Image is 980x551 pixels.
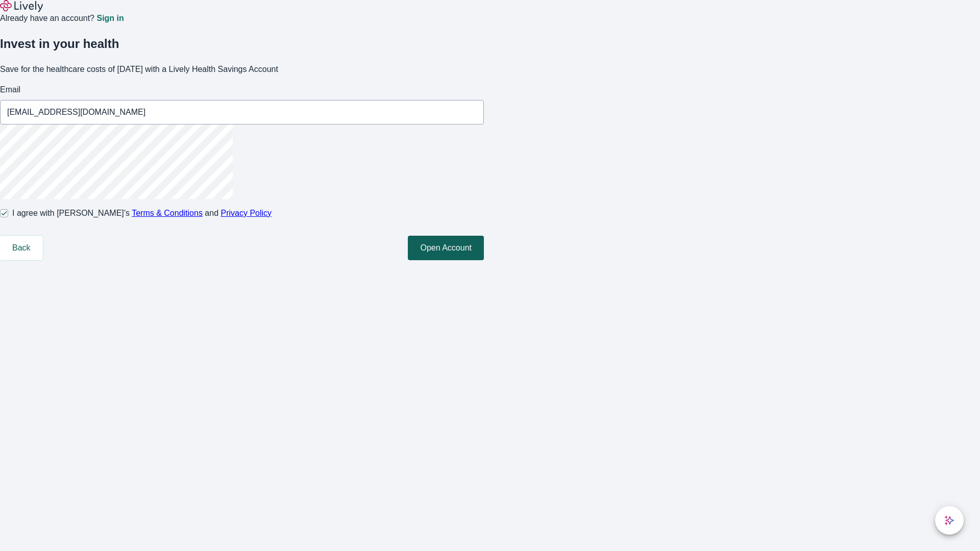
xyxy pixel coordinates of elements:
span: I agree with [PERSON_NAME]’s and [12,207,272,219]
svg: Lively AI Assistant [944,515,954,525]
a: Terms & Conditions [132,209,203,217]
a: Sign in [96,14,124,22]
button: chat [935,506,964,535]
a: Privacy Policy [221,209,272,217]
button: Open Account [408,236,484,260]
